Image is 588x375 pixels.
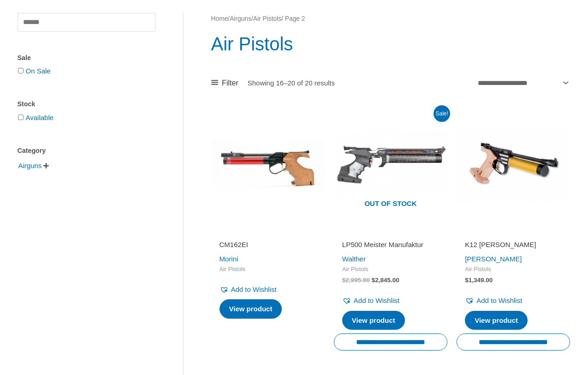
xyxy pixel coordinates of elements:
a: Air Pistols [253,15,281,22]
a: [PERSON_NAME] [465,255,522,263]
span: Air Pistols [342,266,439,273]
iframe: Customer reviews powered by Trustpilot [220,227,316,238]
div: Category [18,144,155,157]
a: Out of stock [334,108,447,222]
h1: Air Pistols [211,31,570,57]
a: Read more about “LP500 Meister Manufaktur” [342,311,405,330]
input: Available [18,115,24,120]
a: Airguns [18,161,43,169]
iframe: Customer reviews powered by Trustpilot [465,227,562,238]
h2: K12 [PERSON_NAME] [465,240,562,249]
a: LP500 Meister Manufaktur [342,240,439,253]
input: On Sale [18,68,24,73]
a: Morini [220,255,238,263]
a: Add to Wishlist [220,283,277,296]
span: Add to Wishlist [231,285,277,293]
span: $ [465,277,469,284]
a: Home [211,15,228,22]
a: Available [26,114,54,121]
a: Add to Wishlist [342,294,399,307]
a: Select options for “CM162EI” [220,299,282,319]
img: CM162EI [211,108,325,222]
span: Sale! [434,105,450,122]
span:  [43,163,49,169]
span: $ [372,277,375,284]
img: LP500 Meister Manufaktur [334,108,447,222]
span: Air Pistols [465,266,562,273]
img: K12 Kid Pardini [457,108,570,222]
select: Shop order [475,75,570,91]
a: Filter [211,76,238,90]
span: Add to Wishlist [476,296,522,304]
div: Sale [18,51,155,65]
bdi: 1,349.00 [465,277,493,284]
span: $ [342,277,346,284]
a: Read more about “K12 KID Pardini” [465,311,528,330]
p: Showing 16–20 of 20 results [248,79,335,86]
a: CM162EI [220,240,316,253]
a: Airguns [230,15,251,22]
h2: CM162EI [220,240,316,249]
bdi: 2,995.00 [342,277,370,284]
a: Add to Wishlist [465,294,522,307]
iframe: Customer reviews powered by Trustpilot [342,227,439,238]
span: Air Pistols [220,266,316,273]
span: Filter [222,76,238,90]
span: Add to Wishlist [354,296,399,304]
a: Walther [342,255,366,263]
span: Airguns [18,158,43,174]
a: On Sale [26,67,51,75]
a: K12 [PERSON_NAME] [465,240,562,253]
span: Out of stock [341,194,440,215]
h2: LP500 Meister Manufaktur [342,240,439,249]
nav: Breadcrumb [211,13,570,25]
bdi: 2,845.00 [372,277,399,284]
div: Stock [18,97,155,111]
